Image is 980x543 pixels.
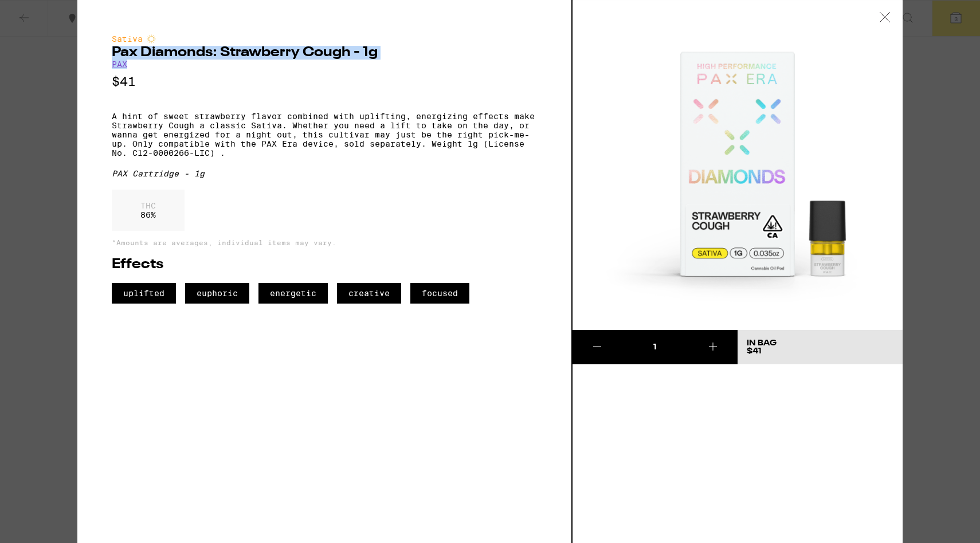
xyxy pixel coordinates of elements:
[112,60,127,69] a: PAX
[337,283,401,304] span: creative
[112,112,537,158] p: A hint of sweet strawberry flavor combined with uplifting, energizing effects make Strawberry Cou...
[140,201,156,210] p: THC
[112,34,537,44] div: Sativa
[747,339,777,347] div: In Bag
[112,190,185,231] div: 86 %
[258,283,328,304] span: energetic
[112,239,537,246] p: *Amounts are averages, individual items may vary.
[112,46,537,60] h2: Pax Diamonds: Strawberry Cough - 1g
[147,34,156,44] img: sativaColor.svg
[112,74,537,89] p: $41
[747,347,762,355] span: $41
[112,169,537,178] div: PAX Cartridge - 1g
[112,283,176,304] span: uplifted
[185,283,249,304] span: euphoric
[410,283,469,304] span: focused
[112,258,537,271] h2: Effects
[738,330,903,364] button: In Bag$41
[622,341,688,353] div: 1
